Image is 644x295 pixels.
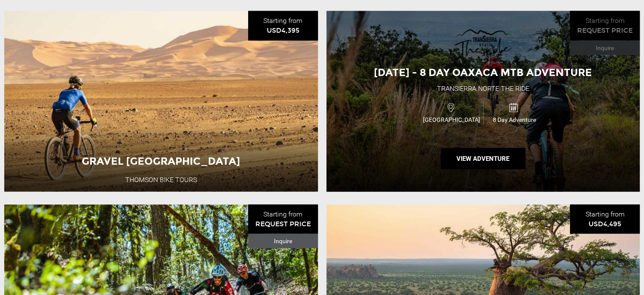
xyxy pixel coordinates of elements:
[453,27,513,61] img: images
[484,115,546,124] span: 8 Day Adventure
[420,115,483,124] span: [GEOGRAPHIC_DATA]
[374,66,592,79] span: [DATE] - 8 Day Oaxaca MTB Adventure
[437,84,529,94] div: Transierra Norte THE RIDE
[441,148,525,169] button: View Adventure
